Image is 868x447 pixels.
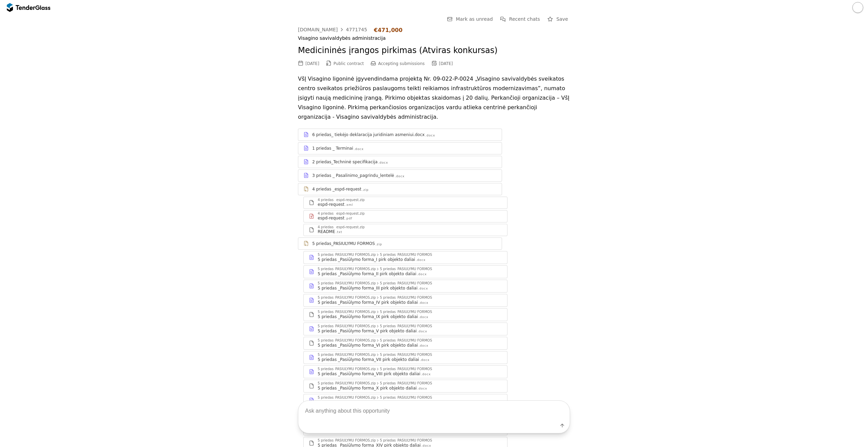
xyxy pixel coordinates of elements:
[298,27,367,32] a: [DOMAIN_NAME]4771745
[298,74,570,122] p: VšĮ Visagino ligoninė įgyvendindama projektą Nr. 09-022-P-0024 „Visagino savivaldybės sveikatos c...
[498,15,542,23] button: Recent chats
[374,27,402,33] div: €471,000
[556,16,568,22] span: Save
[318,202,345,207] div: espd-request
[318,229,335,234] div: README
[305,61,319,66] div: [DATE]
[380,310,432,314] div: 5 priedas_PASIULYMU FORMOS
[303,322,507,335] a: 5 priedas_PASIULYMU FORMOS.zip5 priedas_PASIULYMU FORMOS5 priedas _Pasiūlymo forma_V pirk objekto...
[318,385,417,391] div: 5 priedas _Pasiūlymo forma_X pirk objekto daliai
[417,329,427,334] div: .docx
[303,294,507,307] a: 5 priedas_PASIULYMU FORMOS.zip5 priedas_PASIULYMU FORMOS5 priedas _Pasiūlymo forma_IV pirk objekt...
[419,344,429,348] div: .docx
[318,226,365,229] div: 4 priedas _espd-request.zip
[312,146,353,151] div: 1 priedas _ Terminai
[318,267,376,271] div: 5 priedas_PASIULYMU FORMOS.zip
[456,16,493,22] span: Mark as unread
[418,286,428,291] div: .docx
[303,337,507,350] a: 5 priedas_PASIULYMU FORMOS.zip5 priedas_PASIULYMU FORMOS5 priedas _Pasiūlymo forma_VI pirk objekt...
[318,343,418,348] div: 5 priedas _Pasiūlymo forma_VI pirk objekto daliai
[303,308,507,321] a: 5 priedas_PASIULYMU FORMOS.zip5 priedas_PASIULYMU FORMOS5 priedas _Pasiūlymo forma_IX pirk objekt...
[312,132,424,137] div: 6 priedas_ tiekėjo deklaracija juridiniam asmeniui.docx
[318,198,365,202] div: 4 priedas _espd-request.zip
[298,169,502,182] a: 3 priedas _ Pasalinimo_pagrindu_lentelė.docx
[380,267,432,271] div: 5 priedas_PASIULYMU FORMOS
[354,147,364,151] div: .docx
[345,216,352,221] div: .pdf
[380,382,432,385] div: 5 priedas_PASIULYMU FORMOS
[318,325,376,328] div: 5 priedas_PASIULYMU FORMOS.zip
[395,174,405,179] div: .docx
[318,328,417,334] div: 5 priedas _Pasiūlymo forma_V pirk objekto daliai
[380,367,432,371] div: 5 priedas_PASIULYMU FORMOS
[303,251,507,264] a: 5 priedas_PASIULYMU FORMOS.zip5 priedas_PASIULYMU FORMOS5 priedas _Pasiūlymo forma_I pirk objekto...
[380,339,432,342] div: 5 priedas_PASIULYMU FORMOS
[421,372,431,377] div: .docx
[318,285,418,291] div: 5 priedas _Pasiūlymo forma_III pirk objekto daliai
[318,367,376,371] div: 5 priedas_PASIULYMU FORMOS.zip
[419,301,429,305] div: .docx
[425,133,435,138] div: .docx
[303,380,507,393] a: 5 priedas_PASIULYMU FORMOS.zip5 priedas_PASIULYMU FORMOS5 priedas _Pasiūlymo forma_X pirk objekto...
[318,296,376,299] div: 5 priedas_PASIULYMU FORMOS.zip
[298,45,570,56] h2: Medicininės įrangos pirkimas (Atviras konkursas)
[419,315,429,319] div: .docx
[420,358,430,362] div: .docx
[298,183,502,195] a: 4 priedas _espd-request.zip
[546,15,570,23] button: Save
[312,186,362,192] div: 4 priedas _espd-request
[318,212,365,215] div: 4 priedas _espd-request.zip
[303,210,507,222] a: 4 priedas _espd-request.zipespd-request.pdf
[312,241,375,246] div: 5 priedas_PASIULYMU FORMOS
[380,253,432,256] div: 5 priedas_PASIULYMU FORMOS
[318,282,376,285] div: 5 priedas_PASIULYMU FORMOS.zip
[346,27,367,32] div: 4771745
[298,27,338,32] div: [DOMAIN_NAME]
[318,314,418,319] div: 5 priedas _Pasiūlymo forma_IX pirk objekto daliai
[318,339,376,342] div: 5 priedas_PASIULYMU FORMOS.zip
[312,159,378,165] div: 2 priedas_Techninė specifikacija
[362,188,369,192] div: .zip
[318,353,376,357] div: 5 priedas_PASIULYMU FORMOS.zip
[298,129,502,141] a: 6 priedas_ tiekėjo deklaracija juridiniam asmeniui.docx.docx
[375,242,382,247] div: .zip
[378,61,425,66] span: Accepting submissions
[303,365,507,378] a: 5 priedas_PASIULYMU FORMOS.zip5 priedas_PASIULYMU FORMOS5 priedas _Pasiūlymo forma_VIII pirk obje...
[318,271,416,277] div: 5 priedas _Pasiūlymo forma_II pirk objekto daliai
[303,197,507,209] a: 4 priedas _espd-request.zipespd-request.xml
[318,215,345,221] div: espd-request
[298,35,570,41] div: Visagino savivaldybės administracija
[298,142,502,154] a: 1 priedas _ Terminai.docx
[380,353,432,357] div: 5 priedas_PASIULYMU FORMOS
[509,16,540,22] span: Recent chats
[336,230,342,234] div: .txt
[303,280,507,293] a: 5 priedas_PASIULYMU FORMOS.zip5 priedas_PASIULYMU FORMOS5 priedas _Pasiūlymo forma_III pirk objek...
[318,300,418,305] div: 5 priedas _Pasiūlymo forma_IV pirk objekto daliai
[380,296,432,299] div: 5 priedas_PASIULYMU FORMOS
[318,371,420,377] div: 5 priedas _Pasiūlymo forma_VIII pirk objekto daliai
[380,282,432,285] div: 5 priedas_PASIULYMU FORMOS
[318,357,419,362] div: 5 priedas _Pasiūlymo forma_VII pirk objekto daliai
[417,272,427,277] div: .docx
[318,257,415,262] div: 5 priedas _Pasiūlymo forma_I pirk objekto daliai
[345,203,353,207] div: .xml
[312,173,394,178] div: 3 priedas _ Pasalinimo_pagrindu_lentelė
[298,237,502,250] a: 5 priedas_PASIULYMU FORMOS.zip
[416,258,425,262] div: .docx
[303,265,507,278] a: 5 priedas_PASIULYMU FORMOS.zip5 priedas_PASIULYMU FORMOS5 priedas _Pasiūlymo forma_II pirk objekt...
[303,224,507,236] a: 4 priedas _espd-request.zipREADME.txt
[380,325,432,328] div: 5 priedas_PASIULYMU FORMOS
[298,156,502,168] a: 2 priedas_Techninė specifikacija.docx
[378,161,388,165] div: .docx
[318,382,376,385] div: 5 priedas_PASIULYMU FORMOS.zip
[445,15,495,23] button: Mark as unread
[439,61,453,66] div: [DATE]
[334,61,364,66] span: Public contract
[318,310,376,314] div: 5 priedas_PASIULYMU FORMOS.zip
[318,253,376,256] div: 5 priedas_PASIULYMU FORMOS.zip
[303,351,507,364] a: 5 priedas_PASIULYMU FORMOS.zip5 priedas_PASIULYMU FORMOS5 priedas _Pasiūlymo forma_VII pirk objek...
